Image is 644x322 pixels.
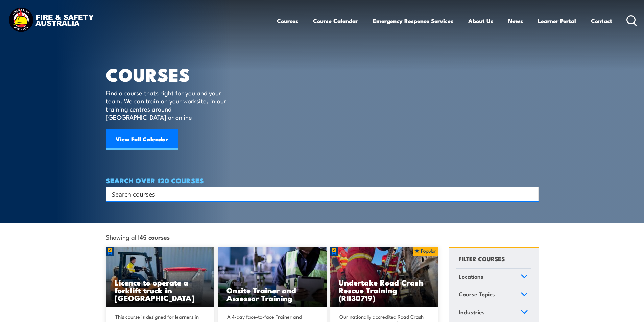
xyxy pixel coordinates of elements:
a: Learner Portal [538,12,576,30]
img: Licence to operate a forklift truck Training [106,247,215,308]
img: Safety For Leaders [218,247,327,308]
a: Emergency Response Services [373,12,453,30]
span: Course Topics [459,290,495,299]
a: Courses [277,12,298,30]
form: Search form [113,189,525,199]
span: Locations [459,272,483,281]
a: Onsite Trainer and Assessor Training [218,247,327,308]
h3: Undertake Road Crash Rescue Training (RII30719) [339,278,430,302]
h4: FILTER COURSES [459,254,505,263]
span: Industries [459,307,485,317]
input: Search input [112,189,524,199]
a: Industries [456,304,531,322]
a: Course Topics [456,286,531,304]
h3: Licence to operate a forklift truck in [GEOGRAPHIC_DATA] [115,278,206,302]
h3: Onsite Trainer and Assessor Training [226,286,318,302]
a: Licence to operate a forklift truck in [GEOGRAPHIC_DATA] [106,247,215,308]
a: Course Calendar [313,12,358,30]
p: Find a course thats right for you and your team. We can train on your worksite, in our training c... [106,89,229,121]
img: Road Crash Rescue Training [330,247,439,308]
h4: SEARCH OVER 120 COURSES [106,177,539,184]
span: Showing all [106,233,170,240]
button: Search magnifier button [527,189,536,199]
a: Undertake Road Crash Rescue Training (RII30719) [330,247,439,308]
a: Locations [456,269,531,286]
a: Contact [591,12,612,30]
strong: 145 courses [138,232,170,241]
h1: COURSES [106,66,236,82]
a: News [508,12,523,30]
a: View Full Calendar [106,129,178,150]
a: About Us [468,12,493,30]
